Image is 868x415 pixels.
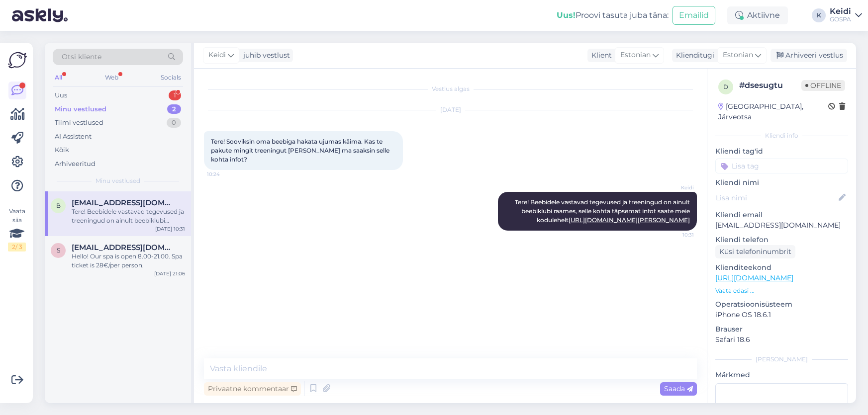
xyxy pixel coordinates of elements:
[57,247,60,254] span: s
[715,245,795,258] div: Küsi telefoninumbrit
[715,310,848,320] p: iPhone OS 18.6.1
[664,384,693,393] span: Saada
[155,225,185,233] div: [DATE] 10:31
[715,324,848,334] p: Brauser
[72,252,185,270] div: Hello! Our spa is open 8.00-21.00. Spa ticket is 28€/per person.
[53,71,64,84] div: All
[154,270,185,277] div: [DATE] 21:06
[208,50,226,61] span: Keidi
[72,207,185,225] div: Tere! Beebidele vastavad tegevused ja treeningud on ainult beebiklubi raames, selle kohta täpsema...
[672,50,714,61] div: Klienditugi
[673,6,715,25] button: Emailid
[587,50,612,61] div: Klient
[801,80,845,91] span: Offline
[715,235,848,245] p: Kliendi telefon
[812,8,826,22] div: K
[167,118,181,128] div: 0
[515,198,691,224] span: Tere! Beebidele vastavad tegevused ja treeningud on ainult beebiklubi raames, selle kohta täpsema...
[557,9,669,21] div: Proovi tasuta juba täna:
[830,7,851,15] div: Keidi
[718,101,828,122] div: [GEOGRAPHIC_DATA], Järveotsa
[557,10,576,20] b: Uus!
[771,49,847,62] div: Arhiveeri vestlus
[657,184,694,191] span: Keidi
[715,131,848,140] div: Kliendi info
[723,50,753,61] span: Estonian
[204,382,301,396] div: Privaatne kommentaar
[715,273,793,282] a: [URL][DOMAIN_NAME]
[715,355,848,364] div: [PERSON_NAME]
[620,50,651,61] span: Estonian
[716,192,837,203] input: Lisa nimi
[72,243,175,252] span: steffidoescher@gmail.com
[8,51,27,70] img: Askly Logo
[830,15,851,23] div: GOSPA
[96,176,140,185] span: Minu vestlused
[715,262,848,273] p: Klienditeekond
[569,216,690,224] a: [URL][DOMAIN_NAME][PERSON_NAME]
[830,7,862,23] a: KeidiGOSPA
[715,220,848,231] p: [EMAIL_ADDRESS][DOMAIN_NAME]
[715,286,848,295] p: Vaata edasi ...
[55,159,96,169] div: Arhiveeritud
[715,210,848,220] p: Kliendi email
[727,6,788,24] div: Aktiivne
[55,118,103,128] div: Tiimi vestlused
[204,105,697,114] div: [DATE]
[715,299,848,310] p: Operatsioonisüsteem
[55,90,67,100] div: Uus
[715,159,848,173] input: Lisa tag
[56,202,61,209] span: b
[211,138,391,163] span: Tere! Sooviksin oma beebiga hakata ujumas käima. Kas te pakute mingit treeningut [PERSON_NAME] ma...
[239,50,290,61] div: juhib vestlust
[207,170,244,178] span: 10:24
[715,146,848,157] p: Kliendi tag'id
[55,104,106,114] div: Minu vestlused
[8,207,26,251] div: Vaata siia
[167,104,181,114] div: 2
[715,370,848,380] p: Märkmed
[159,71,183,84] div: Socials
[204,84,697,93] div: Vestlus algas
[715,334,848,345] p: Safari 18.6
[103,71,120,84] div: Web
[62,52,101,62] span: Otsi kliente
[715,177,848,188] p: Kliendi nimi
[55,132,92,142] div: AI Assistent
[723,83,728,90] span: d
[739,80,801,91] div: # dsesugtu
[657,231,694,239] span: 10:31
[55,145,69,155] div: Kõik
[8,243,26,251] div: 2 / 3
[169,90,181,100] div: 1
[72,198,175,207] span: brendabrant12@gmail.com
